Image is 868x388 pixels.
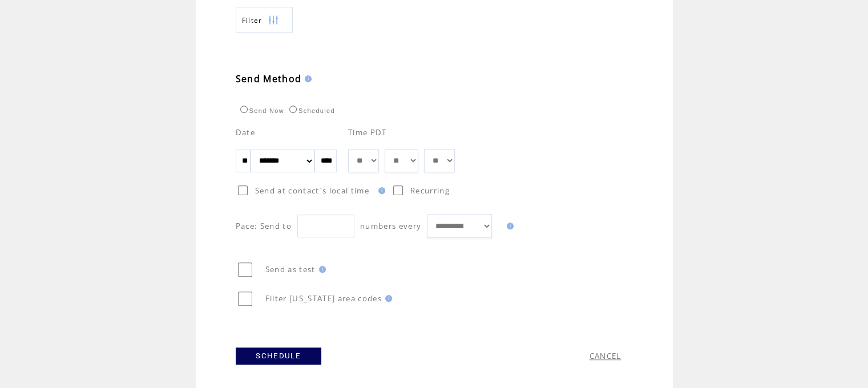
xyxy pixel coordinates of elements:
span: Filter [US_STATE] area codes [265,293,382,304]
span: Pace: Send to [236,221,292,231]
a: Filter [236,7,293,33]
span: Send at contact`s local time [255,185,369,196]
img: help.gif [503,223,514,229]
span: numbers every [360,221,421,231]
img: help.gif [316,266,326,273]
span: Recurring [410,185,450,196]
img: help.gif [382,295,392,302]
span: Show filters [242,15,263,25]
span: Send as test [265,264,316,274]
input: Send Now [240,106,248,113]
a: SCHEDULE [236,347,321,365]
span: Send Method [236,72,302,85]
a: CANCEL [590,351,621,361]
span: Date [236,127,255,138]
img: help.gif [301,75,312,82]
span: Time PDT [348,127,387,138]
label: Scheduled [286,107,335,114]
img: help.gif [375,187,385,194]
label: Send Now [237,107,284,114]
input: Scheduled [289,106,297,113]
img: filters.png [268,7,278,33]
